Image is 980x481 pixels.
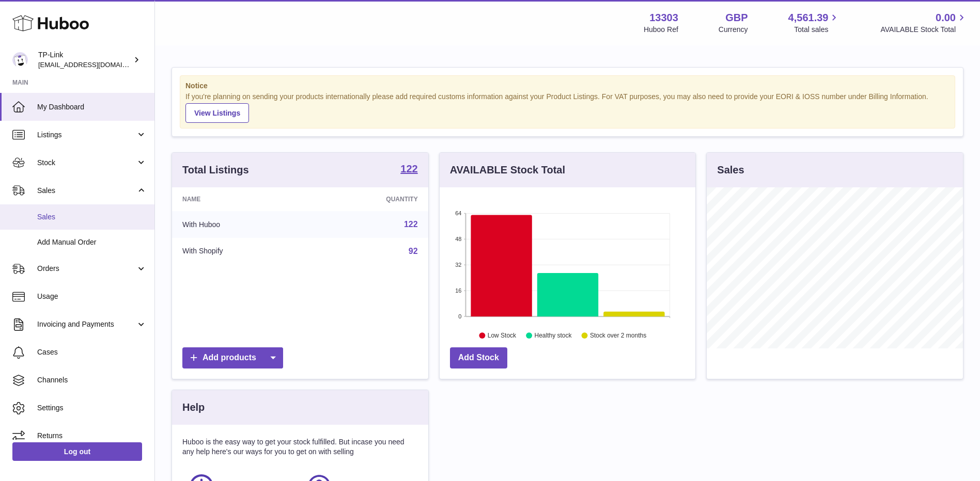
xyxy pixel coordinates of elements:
[38,60,152,69] span: [EMAIL_ADDRESS][DOMAIN_NAME]
[936,11,956,25] span: 0.00
[450,347,507,368] a: Add Stock
[717,163,744,177] h3: Sales
[644,25,678,35] div: Huboo Ref
[404,220,418,229] a: 122
[182,400,205,414] h3: Help
[37,347,147,357] span: Cases
[400,164,417,176] a: 122
[450,163,565,177] h3: AVAILABLE Stock Total
[455,210,461,216] text: 64
[172,187,310,211] th: Name
[409,247,418,255] a: 92
[37,375,147,385] span: Channels
[310,187,428,211] th: Quantity
[172,238,310,265] td: With Shopify
[400,164,417,174] strong: 122
[788,11,829,25] span: 4,561.39
[880,25,968,35] span: AVAILABLE Stock Total
[182,437,418,457] p: Huboo is the easy way to get your stock fulfilled. But incase you need any help here's our ways f...
[794,25,840,35] span: Total sales
[455,262,461,268] text: 32
[725,11,748,25] strong: GBP
[37,102,147,112] span: My Dashboard
[719,25,748,35] div: Currency
[37,130,136,140] span: Listings
[37,403,147,413] span: Settings
[458,313,461,319] text: 0
[37,292,147,301] span: Usage
[38,50,131,70] div: TP-Link
[37,186,136,196] span: Sales
[37,158,136,168] span: Stock
[488,332,517,339] text: Low Stock
[182,347,283,368] a: Add products
[12,52,28,68] img: gaby.chen@tp-link.com
[534,332,572,339] text: Healthy stock
[788,11,841,35] a: 4,561.39 Total sales
[185,92,950,123] div: If you're planning on sending your products internationally please add required customs informati...
[880,11,968,35] a: 0.00 AVAILABLE Stock Total
[455,236,461,242] text: 48
[455,287,461,294] text: 16
[185,81,950,91] strong: Notice
[590,332,646,339] text: Stock over 2 months
[172,211,310,238] td: With Huboo
[182,163,249,177] h3: Total Listings
[185,103,249,123] a: View Listings
[37,431,147,441] span: Returns
[12,442,142,461] a: Log out
[37,264,136,274] span: Orders
[37,212,147,222] span: Sales
[649,11,678,25] strong: 13303
[37,319,136,329] span: Invoicing and Payments
[37,237,147,247] span: Add Manual Order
